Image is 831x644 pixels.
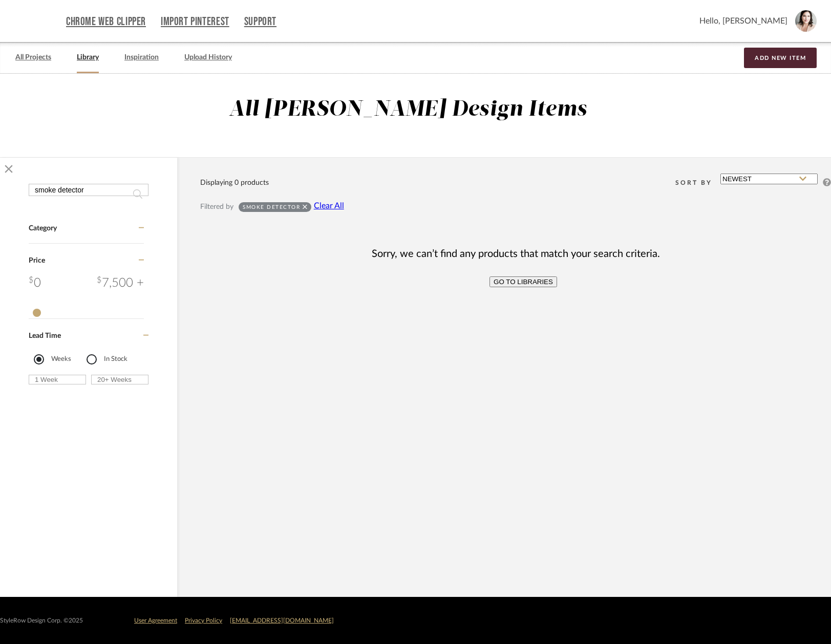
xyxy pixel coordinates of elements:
div: All [PERSON_NAME] Design Items [229,97,587,123]
span: Hello, [PERSON_NAME] [699,15,787,27]
a: Inspiration [124,50,159,66]
a: Support [244,13,276,30]
a: Clear All [314,200,344,212]
div: Sort By [675,178,720,188]
div: Displaying 0 products [200,177,269,188]
span: Category [29,224,57,233]
input: 1 Week [29,375,86,384]
div: smoke detector [243,204,300,210]
a: Library [77,50,99,66]
img: avatar [795,10,817,32]
input: Search within 0 results [29,184,148,196]
a: [EMAIL_ADDRESS][DOMAIN_NAME] [230,617,334,624]
button: GO TO LIBRARIES [489,276,557,287]
a: Privacy Policy [185,617,222,624]
a: All Projects [15,50,51,66]
div: Sorry, we can’t find any products that match your search criteria. [372,247,660,261]
button: Close [3,163,15,175]
label: In Stock [102,354,127,364]
label: Weeks [49,354,71,364]
button: Add New Item [744,48,817,68]
a: Chrome Web Clipper [66,13,146,30]
div: 7,500 + [97,274,144,292]
span: Price [29,257,45,264]
div: 0 [29,274,41,292]
a: Import Pinterest [161,13,229,30]
a: User Agreement [134,617,177,624]
input: 20+ Weeks [91,375,148,384]
a: Upload History [184,50,232,66]
span: Lead Time [29,332,61,339]
div: Filtered by [200,201,233,212]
